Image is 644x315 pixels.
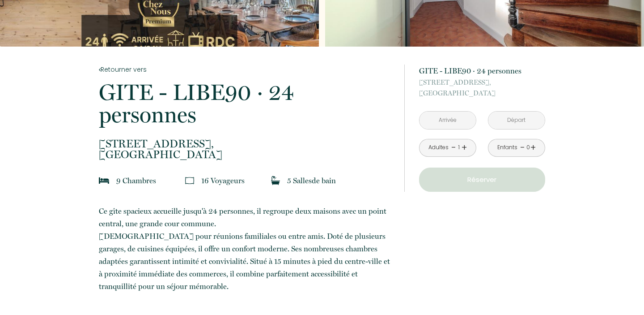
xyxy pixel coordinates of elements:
[457,143,461,152] div: 1
[497,143,517,152] div: Enfants
[422,174,542,185] p: Réserver
[287,174,336,187] p: 5 Salle de bain
[309,176,312,185] span: s
[99,138,392,149] span: [STREET_ADDRESS],
[419,112,476,129] input: Arrivée
[241,176,245,185] span: s
[185,176,194,185] img: guests
[419,168,545,192] button: Réserver
[428,143,449,152] div: Adultes
[99,138,392,160] p: [GEOGRAPHIC_DATA]
[201,174,245,187] p: 16 Voyageur
[419,77,545,88] span: [STREET_ADDRESS],
[153,176,156,185] span: s
[462,141,467,155] a: +
[99,65,392,74] a: Retourner vers
[488,112,545,129] input: Départ
[116,174,156,187] p: 9 Chambre
[99,205,392,293] p: Ce gîte spacieux accueille jusqu'à 24 personnes, il regroupe deux maisons avec un point central, ...
[530,141,536,155] a: +
[99,81,392,126] p: GITE - LIBE90 · 24 personnes
[419,77,545,99] p: [GEOGRAPHIC_DATA]
[419,65,545,77] p: GITE - LIBE90 · 24 personnes
[520,141,525,155] a: -
[526,143,530,152] div: 0
[451,141,456,155] a: -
